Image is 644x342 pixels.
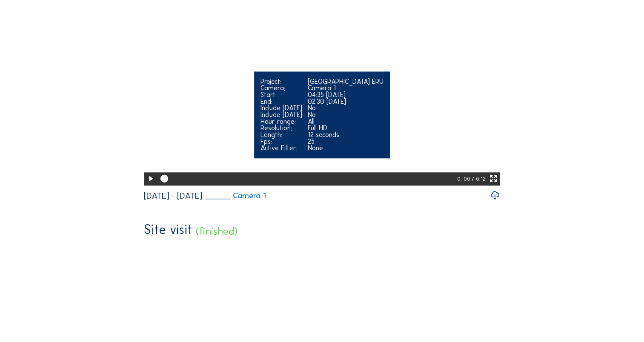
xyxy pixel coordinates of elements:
[205,192,266,200] a: Camera 1
[308,111,384,118] div: No
[308,125,384,131] div: Full HD
[308,78,384,85] div: [GEOGRAPHIC_DATA] ERU
[260,125,303,131] div: Resolution:
[260,98,303,105] div: End:
[308,85,384,91] div: Camera 1
[308,98,384,105] div: 02:30 [DATE]
[308,131,384,138] div: 12 seconds
[260,131,303,138] div: Length:
[260,118,303,125] div: Hour range:
[308,91,384,98] div: 04:35 [DATE]
[308,145,384,151] div: None
[260,138,303,145] div: Fps:
[471,172,485,186] div: / 0:12
[308,138,384,145] div: 25
[196,226,238,237] div: (finished)
[144,6,500,184] video: Your browser does not support the video tag.
[457,172,471,186] div: 0: 00
[260,78,303,85] div: Project:
[308,118,384,125] div: All
[260,145,303,151] div: Active Filter:
[144,191,203,200] div: [DATE] - [DATE]
[260,105,303,111] div: Include [DATE]:
[308,105,384,111] div: No
[260,111,303,118] div: Include [DATE]:
[144,223,192,236] div: Site visit
[260,91,303,98] div: Start:
[260,85,303,91] div: Camera:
